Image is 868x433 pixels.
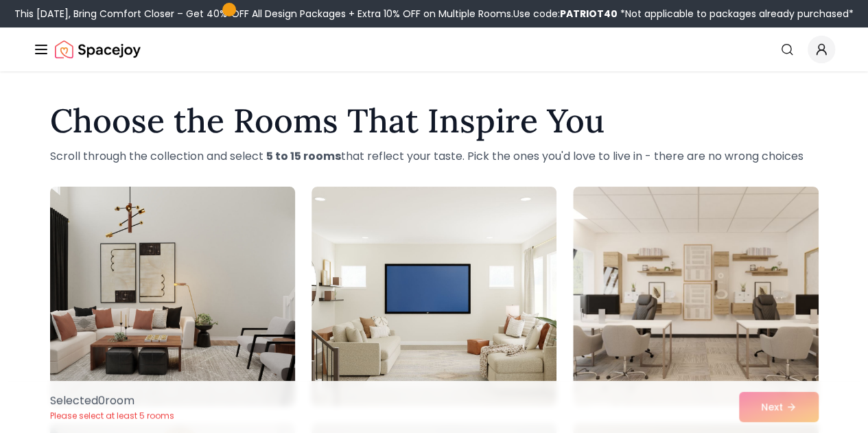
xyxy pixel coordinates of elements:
p: Selected 0 room [50,393,174,409]
p: Please select at least 5 rooms [50,410,174,421]
b: PATRIOT40 [560,7,618,21]
img: Room room-2 [312,187,556,406]
nav: Global [33,27,835,71]
img: Room room-3 [573,187,818,406]
span: Use code: [513,7,618,21]
a: Spacejoy [55,36,141,63]
div: This [DATE], Bring Comfort Closer – Get 40% OFF All Design Packages + Extra 10% OFF on Multiple R... [14,7,854,21]
img: Spacejoy Logo [55,36,141,63]
strong: 5 to 15 rooms [266,148,341,164]
h1: Choose the Rooms That Inspire You [50,104,819,137]
span: *Not applicable to packages already purchased* [618,7,854,21]
p: Scroll through the collection and select that reflect your taste. Pick the ones you'd love to liv... [50,148,819,165]
img: Room room-1 [44,181,301,412]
